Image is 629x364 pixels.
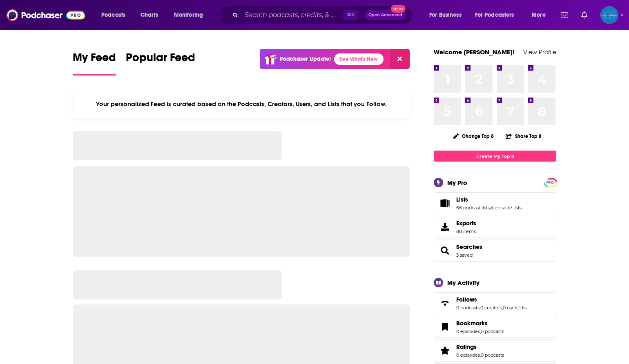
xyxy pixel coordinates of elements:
[448,131,499,141] button: Change Top 8
[168,9,214,22] button: open menu
[447,279,480,286] div: My Activity
[434,292,556,314] span: Follows
[456,205,490,211] a: 66 podcast lists
[456,229,476,234] span: 88 items
[545,180,555,186] span: PRO
[437,245,453,256] a: Searches
[456,196,468,203] span: Lists
[456,196,522,203] a: Lists
[526,9,556,22] button: open menu
[343,10,358,20] span: ⌘ K
[434,240,556,262] span: Searches
[7,7,85,23] img: Podchaser - Follow, Share and Rate Podcasts
[456,343,477,351] span: Ratings
[518,305,519,311] span: ,
[447,179,467,186] div: My Pro
[456,305,480,311] a: 0 podcasts
[434,151,556,162] a: Create My Top 8
[96,9,136,22] button: open menu
[470,9,526,22] button: open menu
[126,51,195,69] span: Popular Feed
[365,10,406,20] button: Open AdvancedNew
[73,51,116,69] span: My Feed
[600,6,618,24] button: Show profile menu
[491,205,522,211] a: 4 episode lists
[558,8,571,22] a: Show notifications dropdown
[456,296,477,303] span: Follows
[481,328,504,334] a: 0 podcasts
[174,9,203,21] span: Monitoring
[368,13,402,17] span: Open Advanced
[280,55,331,62] p: Podchaser Update!
[126,51,195,75] a: Popular Feed
[434,316,556,338] span: Bookmarks
[519,305,528,311] a: 1 list
[456,320,488,327] span: Bookmarks
[101,9,125,21] span: Podcasts
[480,352,481,358] span: ,
[73,51,116,75] a: My Feed
[475,9,514,21] span: For Podcasters
[391,5,406,13] span: New
[480,305,480,311] span: ,
[227,6,421,24] div: Search podcasts, credits, & more...
[532,9,546,21] span: More
[429,9,462,21] span: For Business
[437,198,453,209] a: Lists
[505,128,542,144] button: Share Top 8
[135,9,163,22] a: Charts
[545,179,555,185] a: PRO
[502,305,503,311] span: ,
[437,297,453,309] a: Follows
[434,48,515,56] a: Welcome [PERSON_NAME]!
[600,6,618,24] img: User Profile
[456,220,476,227] span: Exports
[456,296,528,303] a: Follows
[481,352,504,358] a: 0 podcasts
[600,6,618,24] span: Logged in as ClearyStrategies
[456,343,504,351] a: Ratings
[424,9,472,22] button: open menu
[480,305,502,311] a: 0 creators
[456,328,480,334] a: 0 episodes
[73,90,410,118] div: Your personalized Feed is curated based on the Podcasts, Creators, Users, and Lists that you Follow.
[334,53,384,65] a: See What's New
[434,192,556,214] span: Lists
[434,340,556,362] span: Ratings
[490,205,491,211] span: ,
[437,345,453,356] a: Ratings
[141,9,158,21] span: Charts
[523,48,556,56] a: View Profile
[241,9,343,22] input: Search podcasts, credits, & more...
[434,216,556,238] a: Exports
[578,8,591,22] a: Show notifications dropdown
[437,221,453,233] span: Exports
[456,320,504,327] a: Bookmarks
[456,252,473,258] a: 3 saved
[503,305,518,311] a: 0 users
[437,321,453,333] a: Bookmarks
[480,328,481,334] span: ,
[456,352,480,358] a: 0 episodes
[456,243,482,251] a: Searches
